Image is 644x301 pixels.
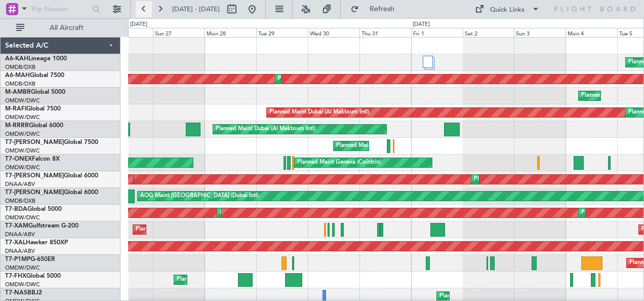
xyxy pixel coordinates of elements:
div: Planned Maint Dubai (Al Maktoum Intl) [220,205,319,220]
a: OMDB/DXB [5,80,35,88]
div: Planned Maint Abuja ([PERSON_NAME] Intl) [136,222,250,237]
span: M-RRRR [5,123,29,129]
a: T7-[PERSON_NAME]Global 6000 [5,173,98,179]
span: T7-ONEX [5,156,32,162]
div: Planned Maint Dubai (Al Maktoum Intl) [269,105,369,120]
a: DNAA/ABV [5,247,35,255]
span: T7-BDA [5,206,27,212]
span: T7-FHX [5,273,26,279]
div: Sun 27 [153,28,205,37]
span: T7-NAS [5,290,27,296]
a: T7-P1MPG-650ER [5,256,55,262]
a: OMDB/DXB [5,197,35,205]
div: Quick Links [490,5,525,15]
a: T7-[PERSON_NAME]Global 7500 [5,139,98,145]
div: Planned Maint Dubai (Al Maktoum Intl) [216,122,315,137]
a: T7-BDAGlobal 5000 [5,206,62,212]
a: OMDB/DXB [5,63,35,71]
div: [DATE] [413,20,430,29]
a: DNAA/ABV [5,180,35,188]
div: Planned Maint [GEOGRAPHIC_DATA] ([GEOGRAPHIC_DATA]) [177,272,336,287]
a: T7-XAMGulfstream G-200 [5,223,78,229]
a: A6-MAHGlobal 7500 [5,72,64,79]
a: OMDW/DWC [5,281,40,288]
div: Wed 30 [308,28,359,37]
a: OMDW/DWC [5,130,40,138]
div: Planned Maint London ([GEOGRAPHIC_DATA]) [336,138,457,154]
span: [DATE] - [DATE] [172,5,220,14]
div: Mon 4 [566,28,617,37]
a: T7-NASBBJ2 [5,290,42,296]
button: Refresh [346,1,407,17]
span: T7-[PERSON_NAME] [5,173,64,179]
div: Planned Maint Geneva (Cointrin) [297,155,381,170]
a: OMDW/DWC [5,147,40,155]
span: T7-XAL [5,240,26,246]
a: OMDW/DWC [5,264,40,272]
span: T7-P1MP [5,256,30,262]
button: Quick Links [470,1,545,17]
a: OMDW/DWC [5,114,40,121]
span: A6-MAH [5,72,30,79]
span: M-RAFI [5,106,26,112]
div: Fri 1 [411,28,463,37]
a: DNAA/ABV [5,231,35,238]
div: Sun 3 [514,28,566,37]
a: OMDW/DWC [5,214,40,221]
span: T7-[PERSON_NAME] [5,190,64,196]
span: All Aircraft [26,24,107,31]
div: Sat 2 [463,28,514,37]
a: M-RRRRGlobal 6000 [5,123,63,129]
div: Tue 29 [256,28,308,37]
a: OMDW/DWC [5,97,40,104]
div: Planned Maint [GEOGRAPHIC_DATA] ([GEOGRAPHIC_DATA] Intl) [278,71,447,87]
div: Thu 31 [359,28,411,37]
a: A6-KAHLineage 1000 [5,56,67,62]
div: AOG Maint [GEOGRAPHIC_DATA] (Dubai Intl) [140,189,259,204]
a: T7-[PERSON_NAME]Global 6000 [5,190,98,196]
a: T7-XALHawker 850XP [5,240,68,246]
span: T7-XAM [5,223,28,229]
div: [DATE] [130,20,147,29]
div: Mon 28 [205,28,256,37]
a: M-AMBRGlobal 5000 [5,89,65,95]
input: Trip Number [31,2,89,17]
a: T7-FHXGlobal 5000 [5,273,61,279]
a: M-RAFIGlobal 7500 [5,106,61,112]
button: All Aircraft [11,20,110,36]
a: OMDW/DWC [5,164,40,171]
span: A6-KAH [5,56,28,62]
span: T7-[PERSON_NAME] [5,139,64,145]
span: Refresh [361,6,404,13]
a: T7-ONEXFalcon 8X [5,156,60,162]
div: Planned Maint Dubai (Al Maktoum Intl) [474,172,574,187]
span: M-AMBR [5,89,31,95]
